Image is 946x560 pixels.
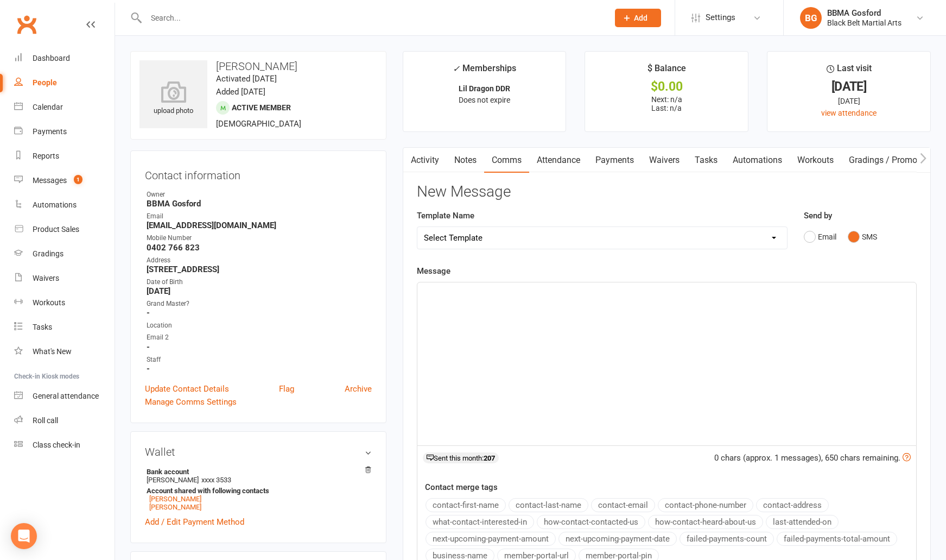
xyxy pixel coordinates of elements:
[714,451,911,464] div: 0 chars (approx. 1 messages), 650 chars remaining.
[642,148,687,173] a: Waivers
[147,308,372,318] strong: -
[201,476,231,484] span: xxxx 3533
[11,523,37,549] div: Open Intercom Messenger
[145,382,229,395] a: Update Contact Details
[33,225,79,234] div: Product Sales
[848,226,877,247] button: SMS
[509,498,588,512] button: contact-last-name
[615,9,661,27] button: Add
[33,152,59,160] div: Reports
[14,193,115,217] a: Automations
[147,299,372,309] div: Grand Master?
[484,148,529,173] a: Comms
[232,103,291,112] span: Active member
[147,190,372,200] div: Owner
[423,452,499,463] div: Sent this month:
[147,332,372,343] div: Email 2
[403,148,447,173] a: Activity
[145,446,372,458] h3: Wallet
[14,46,115,71] a: Dashboard
[74,175,82,184] span: 1
[279,382,294,395] a: Flag
[790,148,841,173] a: Workouts
[33,298,65,307] div: Workouts
[827,61,872,81] div: Last visit
[14,266,115,291] a: Waivers
[145,466,372,513] li: [PERSON_NAME]
[33,176,67,185] div: Messages
[777,81,920,92] div: [DATE]
[14,217,115,242] a: Product Sales
[453,61,516,81] div: Memberships
[33,200,77,209] div: Automations
[139,81,207,117] div: upload photo
[459,84,510,93] strong: Lil Dragon DDR
[145,165,372,181] h3: Contact information
[13,11,40,38] a: Clubworx
[648,515,763,529] button: how-contact-heard-about-us
[14,315,115,339] a: Tasks
[426,515,534,529] button: what-contact-interested-in
[14,384,115,408] a: General attendance kiosk mode
[143,10,601,26] input: Search...
[147,243,372,253] strong: 0402 766 823
[827,8,901,18] div: BBMA Gosford
[33,54,70,62] div: Dashboard
[147,221,372,230] strong: [EMAIL_ADDRESS][DOMAIN_NAME]
[147,255,372,266] div: Address
[147,199,372,209] strong: BBMA Gosford
[14,71,115,95] a: People
[14,242,115,266] a: Gradings
[147,265,372,274] strong: [STREET_ADDRESS]
[425,481,498,494] label: Contact merge tags
[14,408,115,433] a: Roll call
[14,144,115,168] a: Reports
[658,498,753,512] button: contact-phone-number
[821,109,877,117] a: view attendance
[417,265,450,278] label: Message
[14,291,115,315] a: Workouts
[33,78,57,87] div: People
[33,347,72,356] div: What's New
[345,382,372,395] a: Archive
[14,339,115,364] a: What's New
[680,532,774,546] button: failed-payments-count
[147,286,372,296] strong: [DATE]
[687,148,725,173] a: Tasks
[149,503,201,511] a: [PERSON_NAME]
[33,249,64,258] div: Gradings
[145,515,244,528] a: Add / Edit Payment Method
[537,515,645,529] button: how-contact-contacted-us
[447,148,484,173] a: Notes
[777,532,897,546] button: failed-payments-total-amount
[33,103,63,111] div: Calendar
[14,95,115,119] a: Calendar
[766,515,839,529] button: last-attended-on
[33,392,99,400] div: General attendance
[147,342,372,352] strong: -
[33,127,67,136] div: Payments
[14,119,115,144] a: Payments
[145,395,237,408] a: Manage Comms Settings
[216,87,265,97] time: Added [DATE]
[591,498,655,512] button: contact-email
[33,441,80,449] div: Class check-in
[777,95,920,107] div: [DATE]
[800,7,822,29] div: BG
[216,74,277,84] time: Activated [DATE]
[417,209,474,222] label: Template Name
[706,5,735,30] span: Settings
[558,532,677,546] button: next-upcoming-payment-date
[725,148,790,173] a: Automations
[139,60,377,72] h3: [PERSON_NAME]
[595,95,738,112] p: Next: n/a Last: n/a
[33,416,58,425] div: Roll call
[804,209,832,222] label: Send by
[147,468,366,476] strong: Bank account
[634,14,647,22] span: Add
[426,532,556,546] button: next-upcoming-payment-amount
[453,64,460,74] i: ✓
[529,148,588,173] a: Attendance
[147,233,372,243] div: Mobile Number
[595,81,738,92] div: $0.00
